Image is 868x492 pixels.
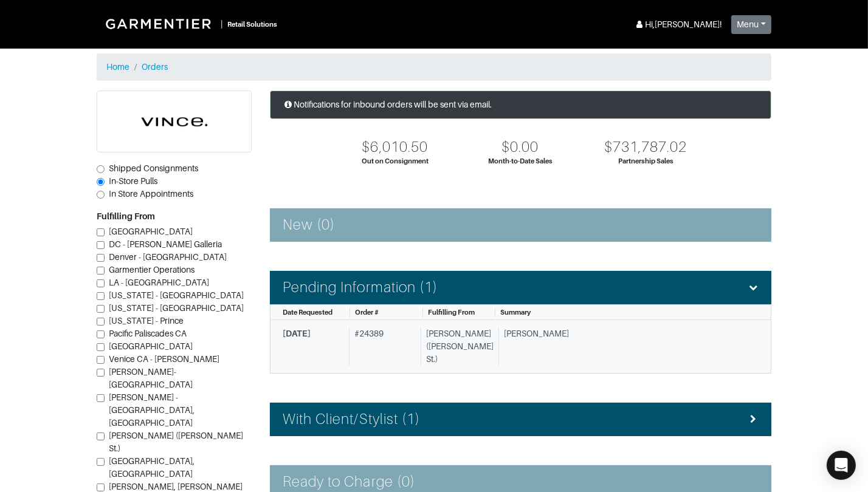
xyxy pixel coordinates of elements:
span: [US_STATE] - [GEOGRAPHIC_DATA] [109,290,244,300]
input: [PERSON_NAME] ([PERSON_NAME] St.) [97,432,105,440]
span: [GEOGRAPHIC_DATA] [109,227,193,236]
div: Partnership Sales [618,156,673,166]
span: Venice CA - [PERSON_NAME] [109,354,219,364]
span: LA - [GEOGRAPHIC_DATA] [109,278,209,287]
a: Home [106,62,129,72]
span: Date Requested [283,309,332,316]
span: In-Store Pulls [109,176,157,186]
div: Hi, [PERSON_NAME] ! [634,18,722,31]
div: Month-to-Date Sales [488,156,553,166]
h4: With Client/Stylist (1) [283,411,420,428]
input: Pacific Paliscades CA [97,330,105,338]
div: | [221,18,222,30]
input: Denver - [GEOGRAPHIC_DATA] [97,254,105,262]
input: Garmentier Operations [97,267,105,275]
span: [GEOGRAPHIC_DATA], [GEOGRAPHIC_DATA] [109,456,195,479]
span: [PERSON_NAME]-[GEOGRAPHIC_DATA] [109,367,193,389]
div: [PERSON_NAME] [498,327,749,366]
input: In-Store Pulls [97,178,105,186]
input: Shipped Consignments [97,165,105,173]
input: [GEOGRAPHIC_DATA], [GEOGRAPHIC_DATA] [97,458,105,466]
span: In Store Appointments [109,189,193,199]
img: cyAkLTq7csKWtL9WARqkkVaF.png [97,91,251,152]
span: [PERSON_NAME] ([PERSON_NAME] St.) [109,431,243,453]
span: [DATE] [283,329,311,338]
nav: breadcrumb [97,53,771,81]
div: [PERSON_NAME] ([PERSON_NAME] St.) [421,327,494,366]
input: In Store Appointments [97,191,105,199]
span: Order # [355,309,379,316]
span: Garmentier Operations [109,265,195,275]
span: [PERSON_NAME] - [GEOGRAPHIC_DATA], [GEOGRAPHIC_DATA] [109,392,195,428]
input: [GEOGRAPHIC_DATA] [97,228,105,236]
span: [US_STATE] - Prince [109,316,184,326]
h4: Pending Information (1) [283,279,438,296]
input: [PERSON_NAME], [PERSON_NAME] Galleria [97,483,105,491]
input: [PERSON_NAME] - [GEOGRAPHIC_DATA], [GEOGRAPHIC_DATA] [97,394,105,402]
input: [US_STATE] - [GEOGRAPHIC_DATA] [97,305,105,313]
input: [US_STATE] - [GEOGRAPHIC_DATA] [97,292,105,300]
input: Venice CA - [PERSON_NAME] [97,356,105,364]
h4: Ready to Charge (0) [283,473,415,491]
h4: New (0) [283,216,335,234]
span: [US_STATE] - [GEOGRAPHIC_DATA] [109,303,244,313]
input: [PERSON_NAME]-[GEOGRAPHIC_DATA] [97,369,105,377]
span: Shipped Consignments [109,163,198,173]
div: $0.00 [501,138,539,156]
div: # 24389 [349,327,416,366]
input: LA - [GEOGRAPHIC_DATA] [97,279,105,287]
img: Garmentier [99,12,221,35]
div: Out on Consignment [362,156,429,166]
input: [US_STATE] - Prince [97,318,105,326]
input: DC - [PERSON_NAME] Galleria [97,241,105,249]
a: Orders [142,62,168,72]
span: Summary [500,309,531,316]
span: DC - [PERSON_NAME] Galleria [109,239,222,249]
label: Fulfilling From [97,210,155,223]
span: [GEOGRAPHIC_DATA] [109,341,193,351]
button: Menu [731,15,771,34]
span: Fulfilling From [428,309,475,316]
a: |Retail Solutions [97,10,282,38]
div: $731,787.02 [604,138,687,156]
input: [GEOGRAPHIC_DATA] [97,343,105,351]
div: $6,010.50 [362,138,428,156]
small: Retail Solutions [227,21,277,28]
div: Notifications for inbound orders will be sent via email. [270,91,771,119]
div: Open Intercom Messenger [827,451,856,480]
span: Pacific Paliscades CA [109,329,187,338]
span: Denver - [GEOGRAPHIC_DATA] [109,252,227,262]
